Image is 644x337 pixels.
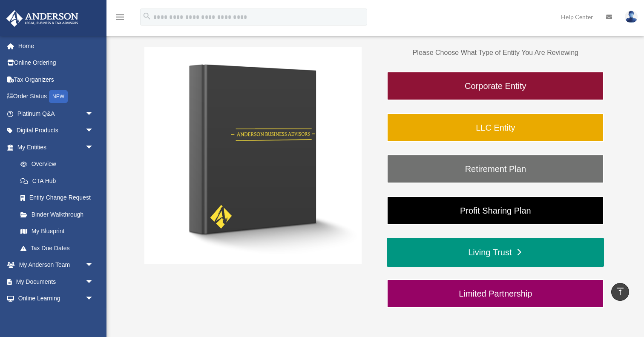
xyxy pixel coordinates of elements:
[85,273,102,291] span: arrow_drop_down
[12,189,106,206] a: Entity Change Request
[85,139,102,156] span: arrow_drop_down
[12,206,102,223] a: Binder Walkthrough
[115,12,125,22] i: menu
[49,90,68,103] div: NEW
[6,307,106,324] a: Billingarrow_drop_down
[6,105,106,122] a: Platinum Q&Aarrow_drop_down
[6,257,106,274] a: My Anderson Teamarrow_drop_down
[6,88,106,106] a: Order StatusNEW
[611,283,629,301] a: vertical_align_top
[6,71,106,88] a: Tax Organizers
[85,290,102,308] span: arrow_drop_down
[142,11,152,21] i: search
[6,290,106,307] a: Online Learningarrow_drop_down
[115,15,125,22] a: menu
[12,240,106,257] a: Tax Due Dates
[387,71,604,100] a: Corporate Entity
[387,279,604,308] a: Limited Partnership
[4,10,81,27] img: Anderson Advisors Platinum Portal
[387,47,604,59] p: Please Choose What Type of Entity You Are Reviewing
[615,286,625,297] i: vertical_align_top
[387,196,604,225] a: Profit Sharing Plan
[12,172,106,189] a: CTA Hub
[625,11,638,23] img: User Pic
[6,139,106,156] a: My Entitiesarrow_drop_down
[387,113,604,142] a: LLC Entity
[6,122,106,139] a: Digital Productsarrow_drop_down
[6,54,106,71] a: Online Ordering
[85,257,102,274] span: arrow_drop_down
[85,105,102,123] span: arrow_drop_down
[85,307,102,324] span: arrow_drop_down
[6,37,106,54] a: Home
[387,238,604,267] a: Living Trust
[85,122,102,140] span: arrow_drop_down
[12,223,106,240] a: My Blueprint
[6,273,106,290] a: My Documentsarrow_drop_down
[12,156,106,173] a: Overview
[387,154,604,183] a: Retirement Plan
